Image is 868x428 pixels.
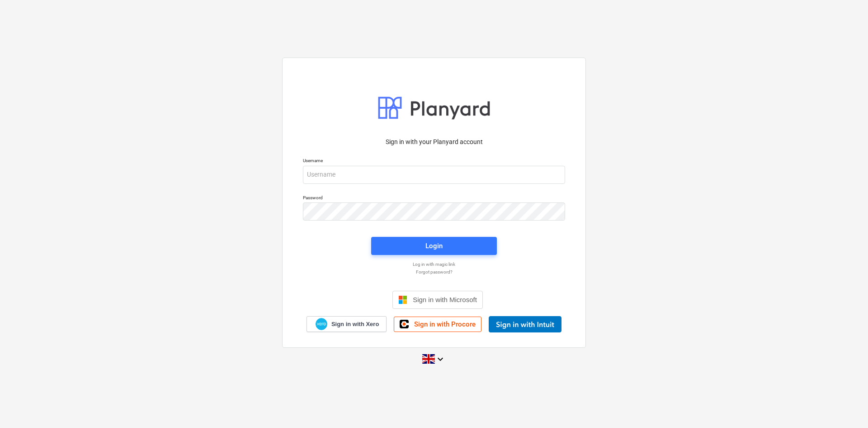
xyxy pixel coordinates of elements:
[394,317,481,332] a: Sign in with Procore
[303,158,565,165] p: Username
[303,137,565,147] p: Sign in with your Planyard account
[425,240,443,252] div: Login
[413,296,477,303] span: Sign in with Microsoft
[303,195,565,202] p: Password
[435,354,446,365] i: keyboard_arrow_down
[331,320,379,328] span: Sign in with Xero
[303,166,565,184] input: Username
[398,295,407,304] img: Microsoft logo
[371,237,497,255] button: Login
[307,316,387,332] a: Sign in with Xero
[316,318,327,330] img: Xero logo
[298,261,570,267] a: Log in with magic link
[298,269,570,275] a: Forgot password?
[414,320,476,328] span: Sign in with Procore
